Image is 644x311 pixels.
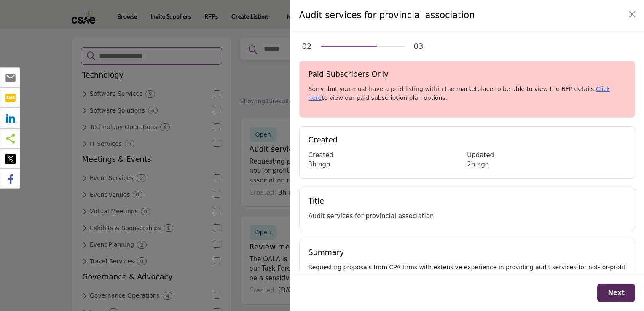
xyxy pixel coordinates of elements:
span: 3h ago [309,161,330,168]
span: Updated [467,151,494,159]
span: 2h ago [467,161,489,168]
h5: Summary [309,248,626,257]
div: Audit services for provincial association [309,212,626,221]
h5: Paid Subscribers Only [309,70,626,79]
div: 03 [414,40,424,52]
h4: Audit services for provincial association [299,9,475,22]
span: Next [608,289,625,297]
button: Close [626,8,638,20]
div: Requesting proposals from CPA firms with extensive experience in providing audit services for not... [309,263,626,290]
div: 02 [302,40,312,52]
h5: Title [309,197,626,206]
a: Click here [309,86,610,101]
button: Next [597,284,635,303]
p: Sorry, but you must have a paid listing within the marketplace to be able to view the RFP details... [309,85,626,102]
span: Created [309,151,333,159]
h5: Created [309,136,626,145]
